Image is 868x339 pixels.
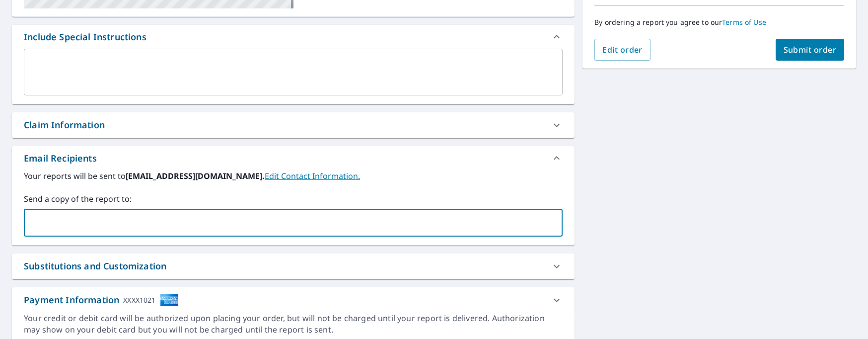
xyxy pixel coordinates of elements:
[594,18,844,27] p: By ordering a report you agree to our
[126,170,265,181] b: [EMAIL_ADDRESS][DOMAIN_NAME].
[24,152,97,165] div: Email Recipients
[24,313,563,336] div: Your credit or debit card will be authorized upon placing your order, but will not be charged unt...
[24,30,146,44] div: Include Special Instructions
[24,193,563,205] label: Send a copy of the report to:
[12,287,575,313] div: Payment InformationXXXX1021cardImage
[12,112,575,138] div: Claim Information
[12,146,575,170] div: Email Recipients
[594,39,651,61] button: Edit order
[776,39,845,61] button: Submit order
[265,170,360,181] a: EditContactInfo
[12,254,575,279] div: Substitutions and Customization
[12,25,575,49] div: Include Special Instructions
[160,293,179,307] img: cardImage
[24,170,563,182] label: Your reports will be sent to
[602,44,643,55] span: Edit order
[24,293,179,307] div: Payment Information
[123,293,155,307] div: XXXX1021
[24,259,166,273] div: Substitutions and Customization
[24,118,105,132] div: Claim Information
[722,17,766,27] a: Terms of Use
[784,44,837,55] span: Submit order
